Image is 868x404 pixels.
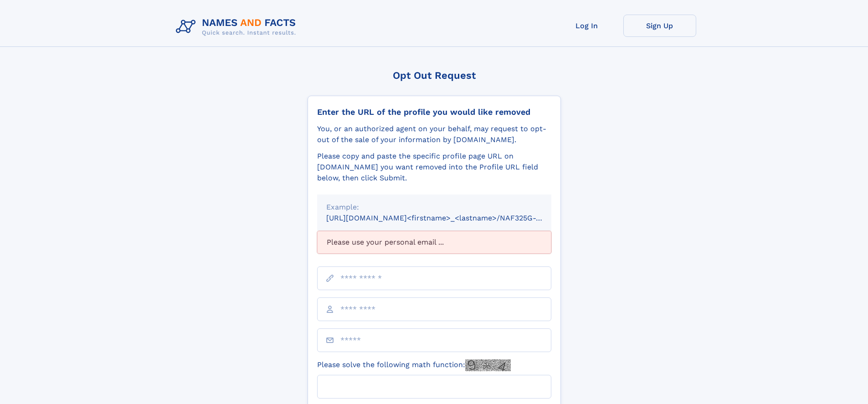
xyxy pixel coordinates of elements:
div: Please use your personal email ... [317,231,551,254]
div: Opt Out Request [308,70,561,81]
div: Please copy and paste the specific profile page URL on [DOMAIN_NAME] you want removed into the Pr... [317,151,551,184]
div: Example: [326,202,542,213]
small: [URL][DOMAIN_NAME]<firstname>_<lastname>/NAF325G-xxxxxxxx [326,214,569,222]
div: Enter the URL of the profile you would like removed [317,107,551,117]
a: Sign Up [623,15,696,37]
img: Logo Names and Facts [172,15,303,39]
div: You, or an authorized agent on your behalf, may request to opt-out of the sale of your informatio... [317,123,551,145]
a: Log In [550,15,623,37]
label: Please solve the following math function: [317,359,511,371]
